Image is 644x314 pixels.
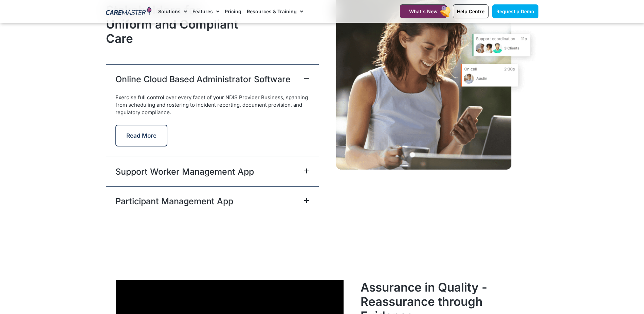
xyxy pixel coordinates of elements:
div: Support Worker Management App [106,157,319,186]
a: What's New [400,4,447,18]
a: Request a Demo [492,4,538,18]
a: Support Worker Management App [115,165,254,178]
a: Participant Management App [115,195,233,207]
span: What's New [409,8,438,14]
a: Help Centre [453,4,489,18]
div: Online Cloud Based Administrator Software [106,94,319,157]
img: CareMaster Logo [106,6,152,17]
div: Participant Management App [106,186,319,216]
span: Request a Demo [496,8,534,14]
a: Online Cloud Based Administrator Software [115,73,291,85]
div: Online Cloud Based Administrator Software [106,64,319,94]
span: Exercise full control over every facet of your NDIS Provider Business, spanning from scheduling a... [115,94,308,116]
button: Read More [115,125,167,146]
span: Help Centre [457,8,484,14]
a: Read More [115,133,167,139]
